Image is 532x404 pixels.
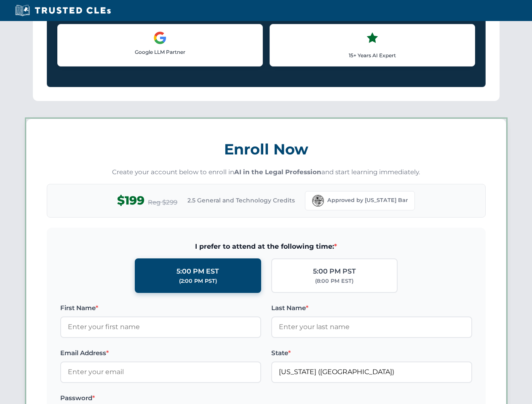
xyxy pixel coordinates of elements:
span: Approved by [US_STATE] Bar [327,196,408,205]
span: Reg $299 [148,197,177,207]
input: Enter your first name [60,316,261,338]
label: First Name [60,303,261,313]
div: 5:00 PM PST [313,266,356,277]
p: Google LLM Partner [64,48,256,56]
img: Florida Bar [312,195,324,207]
input: Florida (FL) [271,361,472,383]
span: $199 [117,191,144,210]
div: (2:00 PM PST) [179,277,217,285]
img: Google [153,31,167,45]
input: Enter your last name [271,316,472,338]
div: (8:00 PM EST) [315,277,353,285]
label: Email Address [60,348,261,358]
input: Enter your email [60,361,261,383]
h3: Enroll Now [47,136,486,162]
span: I prefer to attend at the following time: [60,241,472,252]
p: Create your account below to enroll in and start learning immediately. [47,167,486,177]
span: 2.5 General and Technology Credits [187,196,295,205]
strong: AI in the Legal Profession [234,168,321,176]
p: 15+ Years AI Expert [277,51,468,59]
label: State [271,348,472,358]
label: Last Name [271,303,472,313]
img: Trusted CLEs [13,4,113,17]
div: 5:00 PM EST [176,266,219,277]
label: Password [60,393,261,403]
